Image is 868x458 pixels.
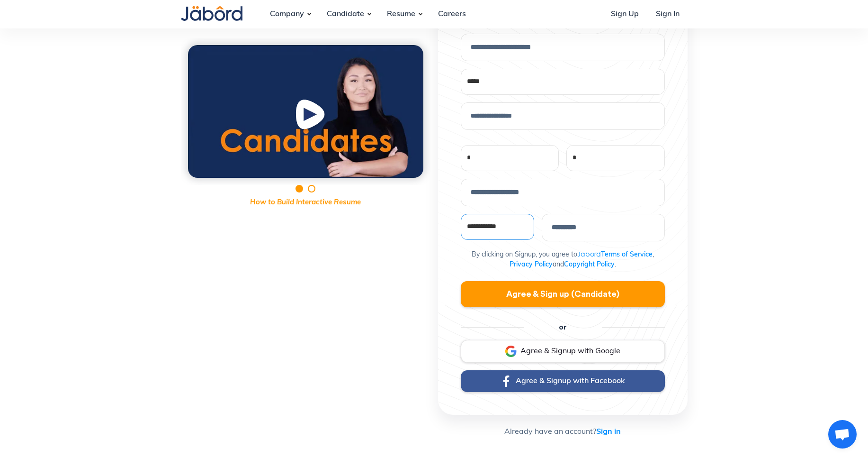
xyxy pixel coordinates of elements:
a: Sign In [648,1,687,27]
img: Jabord [181,6,242,21]
a: Copyright Policy [564,261,615,268]
img: Play Button [294,98,330,135]
a: Careers [430,1,474,27]
a: Sign in [596,428,621,436]
div: 1 of 2 [181,38,430,185]
div: Candidate [319,1,372,27]
div: Agree & Signup with Facebook [516,376,625,387]
div: Show slide 1 of 2 [295,185,303,192]
h5: Already have an account? [438,426,688,438]
a: Agree & Signup with Google [461,340,665,363]
div: Show slide 2 of 2 [308,185,315,192]
div: carousel [181,38,430,208]
div: Company [262,1,312,27]
a: Privacy Policy [510,261,553,268]
span: Jabord [577,250,601,258]
div: Open chat [828,420,857,449]
a: Sign Up [603,1,646,27]
div: Agree & Signup with Google [520,346,620,357]
p: How to Build Interactive Resume [181,198,430,209]
div: Resume [379,1,423,27]
a: open lightbox [188,45,423,178]
img: Signup with Google [505,346,517,357]
img: Signup With Facebook [501,376,512,387]
a: JabordTerms of Service [577,251,653,258]
img: Candidate Thumbnail [188,45,423,178]
div: or [559,322,567,332]
a: Agree & Signup with Facebook [461,370,665,392]
p: By clicking on Signup, you agree to , and . [472,249,654,270]
a: Agree & Sign up (Candidate) [461,281,665,307]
